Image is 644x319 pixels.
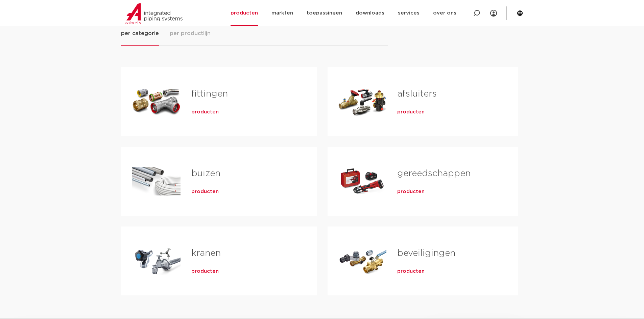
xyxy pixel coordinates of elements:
a: afsluiters [397,89,437,98]
span: per productlijn [170,29,211,37]
a: producten [191,188,219,195]
a: producten [191,268,219,275]
a: producten [397,109,425,115]
a: producten [397,268,425,275]
a: kranen [191,249,221,258]
a: fittingen [191,89,228,98]
a: beveiligingen [397,249,455,258]
span: per categorie [121,29,159,37]
a: producten [191,109,219,115]
div: Tabs. Open items met enter of spatie, sluit af met escape en navigeer met de pijltoetsen. [121,29,523,306]
a: buizen [191,169,220,178]
a: producten [397,188,425,195]
a: gereedschappen [397,169,471,178]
